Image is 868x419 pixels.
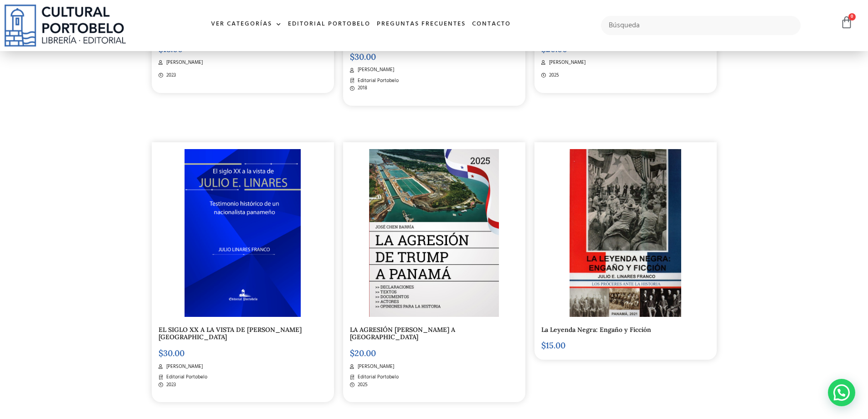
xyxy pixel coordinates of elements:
[541,340,546,351] span: $
[159,348,163,358] span: $
[355,381,368,389] span: 2025
[159,326,302,341] a: EL SIGLO XX A LA VISTA DE [PERSON_NAME][GEOGRAPHIC_DATA]
[469,15,514,34] a: Contacto
[355,77,399,85] span: Editorial Portobelo
[570,149,681,317] img: img20220915_15214271-1-scaled-1.jpg
[848,13,856,21] span: 0
[350,52,376,62] bdi: 30.00
[374,15,469,34] a: Preguntas frecuentes
[159,348,185,358] bdi: 30.00
[164,381,176,389] span: 2023
[355,363,394,371] span: [PERSON_NAME]
[541,340,565,351] bdi: 15.00
[164,59,203,67] span: [PERSON_NAME]
[369,149,499,317] img: ARREGLADA-AT-C-V2-agresion
[547,72,559,79] span: 2025
[350,52,354,62] span: $
[601,16,801,35] input: Búsqueda
[164,373,207,381] span: Editorial Portobelo
[208,15,285,34] a: Ver Categorías
[350,348,354,358] span: $
[285,15,374,34] a: Editorial Portobelo
[164,72,176,79] span: 2023
[350,326,455,341] a: LA AGRESIÓN [PERSON_NAME] A [GEOGRAPHIC_DATA]
[350,348,376,358] bdi: 20.00
[185,149,301,317] img: PORTADA LIBRO linares curvas-01-01
[547,59,586,67] span: [PERSON_NAME]
[840,16,853,29] a: 0
[355,373,399,381] span: Editorial Portobelo
[541,326,651,334] a: La Leyenda Negra: Engaño y Ficción
[355,66,394,74] span: [PERSON_NAME]
[164,363,203,371] span: [PERSON_NAME]
[355,84,367,92] span: 2018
